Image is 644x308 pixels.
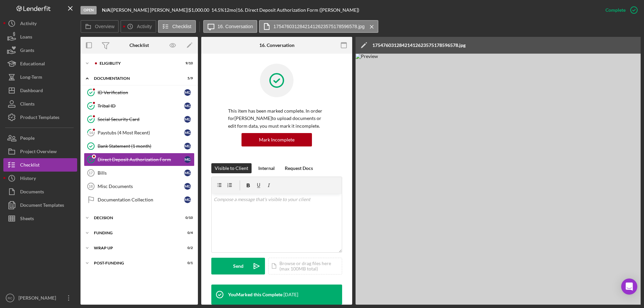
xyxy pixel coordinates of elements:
div: M G [184,103,191,109]
div: ID Verification [98,90,184,95]
div: You Marked this Complete [228,292,282,297]
div: History [20,172,36,187]
div: Request Docs [285,163,313,173]
div: 17547603128421412623575178596578.jpg [372,43,466,48]
label: 17547603128421412623575178596578.jpg [273,24,365,29]
div: Documents [20,185,44,200]
div: 9 / 10 [181,61,193,65]
b: N/A [102,7,110,13]
button: Loans [3,30,77,44]
div: Checklist [129,43,149,48]
a: 17BillsMG [84,166,195,180]
div: | 16. Direct Deposit Authorization Form ([PERSON_NAME]) [236,7,359,13]
a: Direct Deposit Authorization FormMG [84,153,195,166]
div: Document Templates [20,198,64,213]
button: Dashboard [3,84,77,97]
button: Send [211,258,265,274]
button: Sheets [3,212,77,225]
div: [PERSON_NAME] [17,291,60,306]
a: Tribal IDMG [84,99,195,113]
div: Long-Term [20,70,42,85]
button: Internal [255,163,278,173]
button: Mark Incomplete [241,133,312,146]
button: Request Docs [281,163,316,173]
button: Complete [599,3,641,17]
label: Activity [137,24,152,29]
div: Documentation [94,76,176,80]
button: Grants [3,44,77,57]
a: Documentation CollectionMG [84,193,195,206]
div: M G [184,143,191,149]
button: Project Overview [3,145,77,158]
div: $1,000.00 [189,7,211,13]
div: Bank Statement (1 month) [98,143,184,149]
div: Loans [20,30,32,45]
button: Activity [3,17,77,30]
div: Clients [20,97,35,112]
button: Overview [80,20,119,33]
button: 16. Conversation [203,20,258,33]
div: Project Overview [20,145,57,160]
div: 0 / 1 [181,261,193,265]
a: 14Paystubs (4 Most Recent)MG [84,126,195,139]
div: 0 / 2 [181,246,193,250]
button: Activity [120,20,156,33]
div: Visible to Client [215,163,248,173]
div: Open Intercom Messenger [621,279,637,295]
div: Eligiblity [100,61,176,65]
div: M G [184,170,191,176]
div: Tribal ID [98,103,184,109]
div: Social Security Card [98,117,184,122]
div: Educational [20,57,45,72]
div: Send [233,258,244,274]
button: People [3,131,77,145]
div: Dashboard [20,84,43,99]
div: M G [184,183,191,190]
div: M G [184,89,191,96]
div: M G [184,129,191,136]
button: 17547603128421412623575178596578.jpg [259,20,378,33]
a: Documents [3,185,77,198]
div: Internal [258,163,275,173]
div: Funding [94,231,176,235]
div: M G [184,116,191,123]
a: ID VerificationMG [84,86,195,99]
a: 18Misc DocumentsMG [84,180,195,193]
div: Checklist [20,158,40,173]
div: M G [184,196,191,203]
div: Misc Documents [98,184,184,189]
div: | [102,7,112,13]
div: Grants [20,44,34,59]
button: RC[PERSON_NAME] [3,291,77,305]
div: Decision [94,216,176,220]
div: Activity [20,17,37,32]
a: Social Security CardMG [84,113,195,126]
div: M G [184,156,191,163]
button: Document Templates [3,198,77,212]
button: History [3,172,77,185]
div: Sheets [20,212,34,227]
button: Checklist [3,158,77,172]
div: Direct Deposit Authorization Form [98,157,184,162]
button: Clients [3,97,77,111]
div: People [20,131,35,146]
div: Wrap up [94,246,176,250]
tspan: 18 [89,184,93,188]
button: Long-Term [3,70,77,84]
div: Bills [98,170,184,176]
div: 5 / 9 [181,76,193,80]
button: Visible to Client [211,163,252,173]
div: Product Templates [20,111,59,126]
div: [PERSON_NAME] [PERSON_NAME] | [112,7,189,13]
div: Documentation Collection [98,197,184,202]
div: Open [80,6,97,14]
